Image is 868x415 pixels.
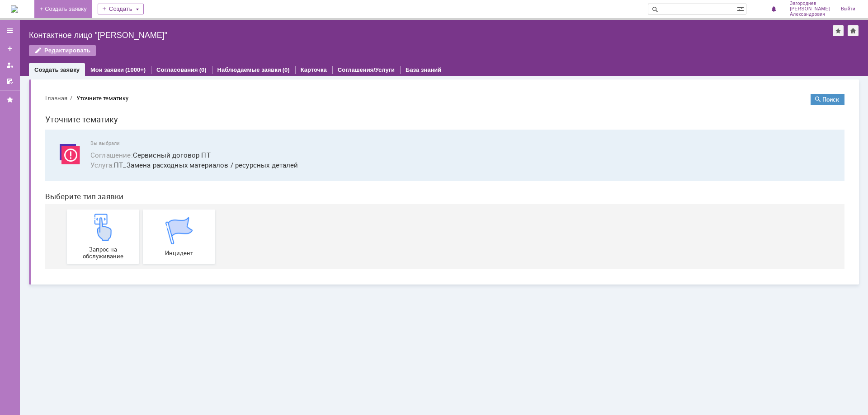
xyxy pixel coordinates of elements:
[217,66,281,73] a: Наблюдаемые заявки
[125,66,146,73] div: (1000+)
[52,63,173,74] button: Соглашение:Сервисный договор ПТ
[3,42,17,56] a: Создать заявку
[3,58,17,72] a: Мои заявки
[790,12,830,17] span: Александрович
[105,123,177,177] a: Инцидент
[52,74,76,83] span: Услуга :
[301,66,327,73] a: Карточка
[7,26,807,39] h1: Уточните тематику
[737,4,746,13] span: Расширенный поиск
[90,66,124,73] a: Мои заявки
[29,123,101,177] a: Запрос на обслуживание
[406,66,441,73] a: База знаний
[98,4,144,14] div: Создать
[52,64,95,73] span: Соглашение :
[29,31,833,40] div: Контактное лицо "[PERSON_NAME]"
[127,131,155,158] img: get14222c8f49ca4a32b308768b33fb6794
[199,66,207,73] div: (0)
[338,66,395,73] a: Соглашения/Услуги
[7,105,807,114] header: Выберите тип заявки
[52,73,796,84] span: ПТ_Замена расходных материалов / ресурсных деталей
[52,54,796,60] span: Вы выбрали:
[790,6,830,12] span: [PERSON_NAME]
[790,1,830,6] span: Загороднев
[52,127,79,154] img: get1a5076dc500e4355b1f65a444c68a1cb
[283,66,290,73] div: (0)
[108,163,175,170] span: Инцидент
[3,74,17,89] a: Мои согласования
[11,5,18,13] img: logo
[18,54,45,81] img: svg%3E
[833,25,844,36] div: Добавить в избранное
[773,7,807,18] button: Поиск
[7,7,29,15] button: Главная
[38,8,90,15] div: Уточните тематику
[32,159,99,173] span: Запрос на обслуживание
[848,25,859,36] div: Сделать домашней страницей
[156,66,198,73] a: Согласования
[11,5,18,13] a: Перейти на домашнюю страницу
[34,66,80,73] a: Создать заявку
